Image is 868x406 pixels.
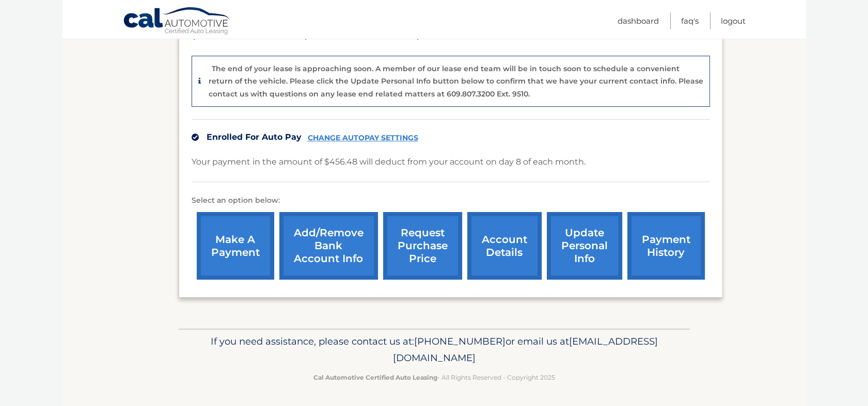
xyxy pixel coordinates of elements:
a: update personal info [547,212,622,280]
a: make a payment [197,212,274,280]
a: CHANGE AUTOPAY SETTINGS [308,134,418,142]
p: - All Rights Reserved - Copyright 2025 [185,372,683,383]
a: request purchase price [383,212,462,280]
strong: Cal Automotive Certified Auto Leasing [313,373,437,381]
img: check.svg [192,134,199,141]
span: Enrolled For Auto Pay [207,132,302,142]
span: [PHONE_NUMBER] [414,335,506,347]
p: The end of your lease is approaching soon. A member of our lease end team will be in touch soon t... [209,64,703,99]
a: account details [467,212,542,280]
p: If you need assistance, please contact us at: or email us at [185,333,683,366]
p: Select an option below: [192,194,710,207]
a: Logout [721,12,746,29]
p: Your payment in the amount of $456.48 will deduct from your account on day 8 of each month. [192,155,586,169]
a: FAQ's [681,12,699,29]
span: [EMAIL_ADDRESS][DOMAIN_NAME] [393,335,658,364]
a: payment history [627,212,705,280]
a: Add/Remove bank account info [279,212,378,280]
a: Dashboard [618,12,659,29]
a: Cal Automotive [123,7,231,37]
